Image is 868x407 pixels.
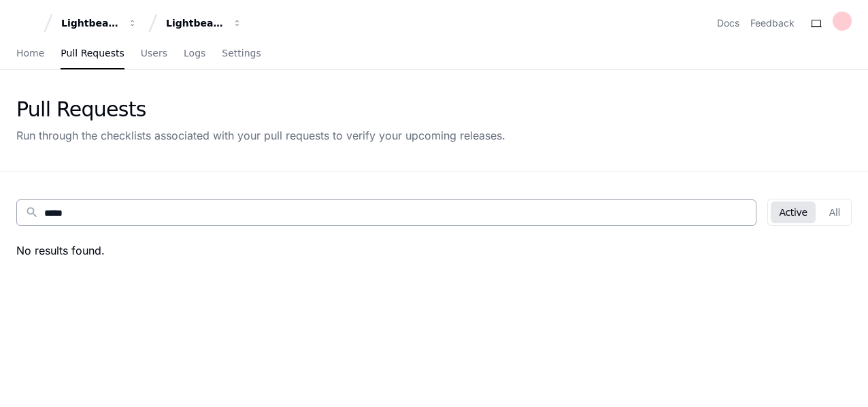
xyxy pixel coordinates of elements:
a: Home [16,38,44,69]
button: Lightbeam Health Solutions [161,11,248,35]
div: Run through the checklists associated with your pull requests to verify your upcoming releases. [16,127,505,144]
button: Lightbeam Health [56,11,143,35]
button: Feedback [750,16,795,30]
div: Lightbeam Health [61,16,120,30]
span: Users [141,49,167,57]
span: Pull Requests [61,49,124,57]
div: Pull Requests [16,97,505,122]
a: Pull Requests [61,38,124,69]
button: All [821,201,848,223]
a: Users [141,38,167,69]
a: Docs [717,16,739,30]
div: Lightbeam Health Solutions [166,16,224,30]
h2: No results found. [16,242,852,259]
mat-icon: search [25,206,39,219]
a: Logs [184,38,205,69]
span: Settings [222,49,261,57]
a: Settings [222,38,261,69]
span: Logs [184,49,205,57]
span: Home [16,49,44,57]
button: Active [771,201,815,223]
